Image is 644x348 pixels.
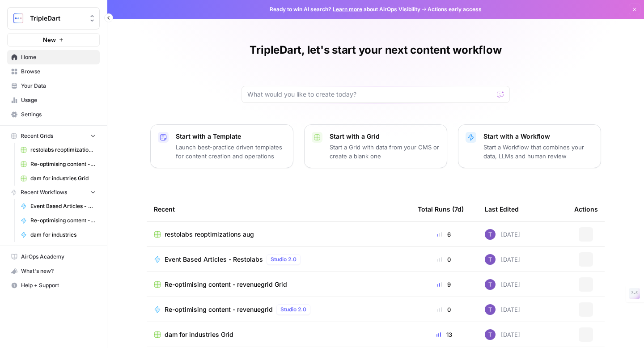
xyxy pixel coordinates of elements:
[485,229,496,240] img: ogabi26qpshj0n8lpzr7tvse760o
[154,197,403,221] div: Recent
[17,157,100,171] a: Re-optimising content - revenuegrid Grid
[154,304,403,315] a: Re-optimising content - revenuegridStudio 2.0
[485,254,520,265] div: [DATE]
[7,93,100,107] a: Usage
[21,96,96,104] span: Usage
[7,107,100,122] a: Settings
[485,304,496,315] img: ogabi26qpshj0n8lpzr7tvse760o
[485,229,520,240] div: [DATE]
[485,329,520,340] div: [DATE]
[8,264,99,278] div: What's new?
[21,281,96,289] span: Help + Support
[483,143,593,161] p: Start a Workflow that combines your data, LLMs and human review
[165,255,263,264] span: Event Based Articles - Restolabs
[21,110,96,119] span: Settings
[17,199,100,213] a: Event Based Articles - Restolabs
[330,132,440,141] p: Start with a Grid
[150,124,293,168] button: Start with a TemplateLaunch best-practice driven templates for content creation and operations
[7,33,100,47] button: New
[418,197,464,221] div: Total Runs (7d)
[304,124,447,168] button: Start with a GridStart a Grid with data from your CMS or create a blank one
[418,330,470,339] div: 13
[21,82,96,90] span: Your Data
[43,35,56,44] span: New
[250,43,501,57] h1: TripleDart, let's start your next content workflow
[176,132,286,141] p: Start with a Template
[30,160,96,168] span: Re-optimising content - revenuegrid Grid
[330,143,440,161] p: Start a Grid with data from your CMS or create a blank one
[21,132,53,140] span: Recent Grids
[485,329,496,340] img: ogabi26qpshj0n8lpzr7tvse760o
[7,50,100,64] a: Home
[30,202,96,210] span: Event Based Articles - Restolabs
[7,264,100,278] button: What's new?
[21,68,96,76] span: Browse
[154,230,403,239] a: restolabs reoptimizations aug
[270,5,420,13] span: Ready to win AI search? about AirOps Visibility
[7,7,100,30] button: Workspace: TripleDart
[10,10,26,26] img: TripleDart Logo
[165,305,273,314] span: Re-optimising content - revenuegrid
[574,197,598,221] div: Actions
[17,143,100,157] a: restolabs reoptimizations aug
[428,5,482,13] span: Actions early access
[21,53,96,61] span: Home
[30,14,84,23] span: TripleDart
[418,230,470,239] div: 6
[7,129,100,143] button: Recent Grids
[458,124,601,168] button: Start with a WorkflowStart a Workflow that combines your data, LLMs and human review
[280,306,306,314] span: Studio 2.0
[483,132,593,141] p: Start with a Workflow
[17,228,100,242] a: dam for industries
[154,330,403,339] a: dam for industries Grid
[154,254,403,265] a: Event Based Articles - RestolabsStudio 2.0
[176,143,286,161] p: Launch best-practice driven templates for content creation and operations
[418,255,470,264] div: 0
[485,254,496,265] img: ogabi26qpshj0n8lpzr7tvse760o
[30,216,96,225] span: Re-optimising content - revenuegrid
[30,174,96,182] span: dam for industries Grid
[7,278,100,293] button: Help + Support
[333,6,362,13] a: Learn more
[485,279,496,290] img: ogabi26qpshj0n8lpzr7tvse760o
[30,231,96,239] span: dam for industries
[485,304,520,315] div: [DATE]
[21,253,96,261] span: AirOps Academy
[7,186,100,199] button: Recent Workflows
[485,279,520,290] div: [DATE]
[418,280,470,289] div: 9
[7,64,100,79] a: Browse
[271,255,297,263] span: Studio 2.0
[17,213,100,228] a: Re-optimising content - revenuegrid
[165,280,287,289] span: Re-optimising content - revenuegrid Grid
[7,250,100,264] a: AirOps Academy
[21,188,67,196] span: Recent Workflows
[247,90,493,99] input: What would you like to create today?
[17,171,100,186] a: dam for industries Grid
[30,146,96,154] span: restolabs reoptimizations aug
[165,230,254,239] span: restolabs reoptimizations aug
[7,79,100,93] a: Your Data
[485,197,519,221] div: Last Edited
[165,330,233,339] span: dam for industries Grid
[154,280,403,289] a: Re-optimising content - revenuegrid Grid
[418,305,470,314] div: 0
